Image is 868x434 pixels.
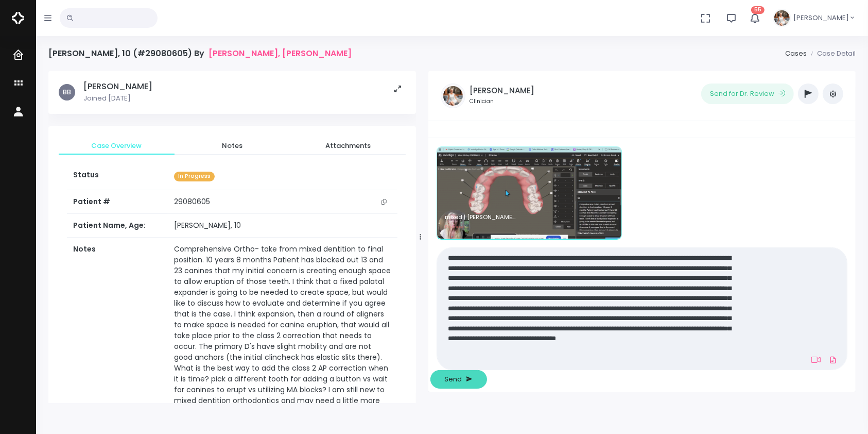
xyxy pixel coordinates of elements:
li: Case Detail [807,48,856,59]
img: d32e04a2d3cf4c2a85c9c0308cde21c5-9365a5018692ab11.gif [437,147,621,239]
button: Send [430,370,487,389]
a: [PERSON_NAME], [PERSON_NAME] [209,48,352,58]
span: Attachments [298,141,397,151]
span: Notes [183,141,282,151]
img: Logo Horizontal [12,7,24,29]
h4: [PERSON_NAME], 10 (#29080605) By [48,48,352,58]
small: Clinician [470,97,534,106]
h5: [PERSON_NAME] [470,86,534,95]
span: BB [59,84,75,101]
div: scrollable content [48,71,416,403]
span: Case Overview [67,141,166,151]
p: Joined [DATE] [83,93,152,104]
span: 55 [751,6,765,14]
h5: [PERSON_NAME] [83,81,152,92]
button: Send for Dr. Review [701,84,794,104]
p: mixed | [PERSON_NAME] - [DATE] [445,214,517,221]
span: Remove [445,223,465,230]
a: Add Files [827,350,839,369]
span: Send [445,374,462,385]
td: [PERSON_NAME], 10 [168,214,397,238]
th: Status [67,163,168,190]
th: Patient # [67,190,168,214]
a: Cases [785,48,807,58]
td: 29080605 [168,190,397,214]
span: [PERSON_NAME] [793,13,849,23]
img: Header Avatar [773,9,791,27]
th: Patient Name, Age: [67,214,168,238]
span: In Progress [174,172,215,181]
a: Add Loom Video [809,356,823,364]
